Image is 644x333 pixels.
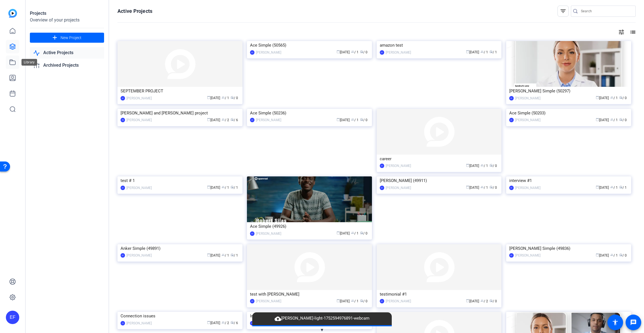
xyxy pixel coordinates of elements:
span: [DATE] [466,299,479,303]
span: [DATE] [466,50,479,54]
span: / 0 [619,118,627,122]
span: group [222,185,225,189]
div: amazon test [380,41,499,49]
span: [DATE] [596,186,609,190]
span: group [480,164,484,167]
span: / 1 [610,186,618,190]
span: / 1 [480,164,488,168]
span: / 1 [610,118,618,122]
div: EF [250,50,254,55]
span: / 1 [230,186,238,190]
span: calendar_today [466,164,469,167]
span: radio [230,321,234,324]
span: radio [489,185,493,189]
div: SEPTEMBER PROJECT [121,87,239,95]
span: [DATE] [207,186,220,190]
span: / 0 [489,164,497,168]
span: radio [360,50,363,53]
span: / 0 [489,186,497,190]
span: calendar_today [466,50,469,53]
span: [DATE] [596,96,609,100]
mat-icon: cloud_upload [275,315,281,322]
span: radio [230,118,234,121]
mat-icon: accessibility [612,319,619,326]
div: [PERSON_NAME] [386,298,411,304]
div: [PERSON_NAME] (49911) [380,176,499,185]
span: radio [619,96,623,99]
span: / 1 [480,50,488,54]
span: radio [230,253,234,257]
div: career [380,155,499,163]
span: / 1 [610,253,618,257]
div: [PERSON_NAME] [126,185,152,191]
span: calendar_today [466,299,469,302]
div: [PERSON_NAME] [386,50,411,55]
div: EF [250,118,254,122]
span: group [351,231,354,234]
span: group [222,321,225,324]
div: Anker Simple (49891) [121,244,239,253]
div: test with [PERSON_NAME] [250,290,369,298]
span: calendar_today [596,96,599,99]
span: calendar_today [207,321,210,324]
span: / 1 [351,231,359,235]
span: calendar_today [337,50,340,53]
span: / 1 [489,50,497,54]
span: radio [230,96,234,99]
span: calendar_today [596,253,599,257]
span: / 2 [222,321,229,325]
span: group [480,185,484,189]
input: Search [581,8,631,15]
span: group [610,253,614,257]
div: Ace Simple (50236) [250,109,369,117]
div: [PERSON_NAME] [126,253,152,258]
span: calendar_today [596,118,599,121]
h1: Active Projects [117,8,152,15]
span: radio [360,118,363,121]
span: [DATE] [337,231,350,235]
span: calendar_today [207,185,210,189]
span: [DATE] [207,96,220,100]
div: test # 1 [121,176,239,185]
div: [PERSON_NAME] [126,95,152,101]
div: [PERSON_NAME] Simple (50297) [509,87,628,95]
div: Ace Simple (50203) [509,109,628,117]
div: EF [380,299,384,303]
span: / 2 [222,118,229,122]
span: / 0 [360,118,367,122]
button: New Project [30,33,104,43]
div: EF [509,253,514,258]
div: EF [509,118,514,122]
span: group [351,118,354,121]
span: [DATE] [207,118,220,122]
span: / 6 [230,118,238,122]
div: [PERSON_NAME] [256,117,281,123]
span: / 0 [360,231,367,235]
div: [PERSON_NAME] and [PERSON_NAME] project [121,109,239,117]
span: group [610,185,614,189]
div: EF [380,50,384,55]
span: calendar_today [337,299,340,302]
span: / 0 [619,253,627,257]
mat-icon: list [629,29,636,35]
span: group [351,50,354,53]
div: [PERSON_NAME] Simple (49836) [509,244,628,253]
div: [PERSON_NAME] [515,117,540,123]
span: group [222,118,225,121]
span: New Project [61,35,81,41]
span: group [480,50,484,53]
a: Active Projects [30,47,104,59]
div: Library [21,59,37,66]
span: [DATE] [466,186,479,190]
div: [PERSON_NAME] [256,298,281,304]
span: / 1 [351,50,359,54]
span: / 0 [230,96,238,100]
span: calendar_today [466,185,469,189]
div: Projects [30,10,104,17]
span: / 0 [360,50,367,54]
span: / 1 [222,186,229,190]
span: calendar_today [207,253,210,257]
a: Archived Projects [30,60,104,71]
span: group [610,96,614,99]
span: / 6 [230,321,238,325]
